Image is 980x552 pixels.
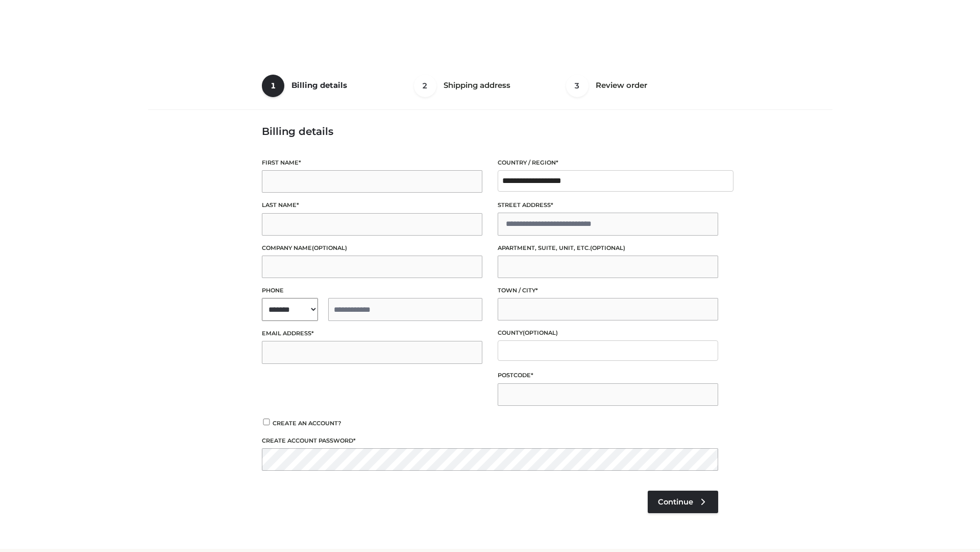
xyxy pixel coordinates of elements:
a: Continue [648,491,718,513]
span: Shipping address [444,80,510,90]
label: Apartment, suite, unit, etc. [498,243,718,253]
input: Create an account? [262,419,271,425]
span: Review order [596,80,647,90]
span: Create an account? [273,420,341,427]
span: Continue [658,497,693,507]
label: Country / Region [498,158,718,168]
span: Billing details [291,80,347,90]
label: First name [262,158,482,168]
label: Street address [498,200,718,210]
label: County [498,328,718,338]
label: Company name [262,243,482,253]
span: (optional) [312,244,347,251]
h3: Billing details [262,125,718,137]
label: Town / City [498,286,718,295]
label: Postcode [498,371,718,380]
span: (optional) [523,329,558,336]
label: Phone [262,286,482,295]
label: Last name [262,200,482,210]
span: 3 [566,75,589,97]
label: Email address [262,329,482,338]
span: 2 [414,75,436,97]
span: 1 [262,75,284,97]
label: Create account password [262,436,718,446]
span: (optional) [590,244,625,251]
